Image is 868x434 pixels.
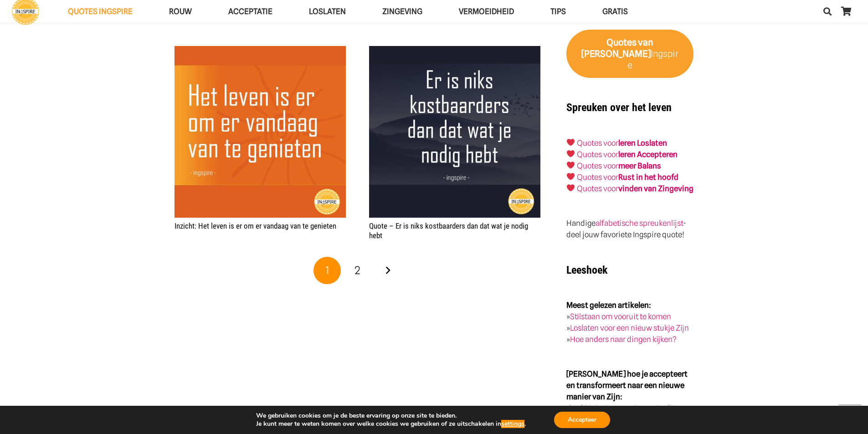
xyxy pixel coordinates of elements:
p: We gebruiken cookies om je de beste ervaring op onze site te bieden. [256,412,526,420]
span: QUOTES INGSPIRE [68,7,133,16]
img: ❤ [567,184,575,192]
strong: Quotes [606,37,637,48]
p: Handige - deel jouw favoriete Ingspire quote! [566,218,693,240]
a: Pagina 2 [344,257,371,284]
strong: meer Balans [618,161,661,170]
a: Quotes voor [577,138,618,148]
img: ❤ [567,173,575,180]
a: Quotes voor [577,150,618,159]
strong: [PERSON_NAME] hoe je accepteert en transformeert naar een nieuwe manier van Zijn: [566,369,688,401]
a: Terug naar top [838,404,861,427]
span: 2 [354,264,360,277]
p: Je kunt meer te weten komen over welke cookies we gebruiken of ze uitschakelen in . [256,420,526,428]
span: Acceptatie [228,7,272,16]
span: Zingeving [382,7,422,16]
strong: vinden van Zingeving [618,184,693,193]
a: Quote – Er is niks kostbaarders dan dat wat je nodig hebt [369,221,528,240]
a: leren Loslaten [618,138,667,148]
img: ❤ [567,138,575,146]
button: Accepteer [554,412,610,428]
a: Quotes voorRust in het hoofd [577,173,678,182]
span: GRATIS [602,7,628,16]
span: 1 [325,264,329,277]
em: Soul Diving [566,403,605,413]
a: alfabetische spreukenlijst [596,219,683,228]
img: Citaat: Er is niks kostbaarders dan dat wat je nodig hebt - Quote van inge ingspire.nl over dankb... [369,46,540,217]
a: Hoe anders naar dingen kijken? [570,335,677,344]
a: Quotes van [PERSON_NAME]Ingspire [566,30,693,78]
a: leren Accepteren [618,150,678,159]
a: Quote – Er is niks kostbaarders dan dat wat je nodig hebt [369,46,540,217]
a: Quotes voormeer Balans [577,161,661,170]
img: ❤ [567,150,575,158]
p: » » » [566,300,693,345]
img: Het leven is er om er vandaag van te genieten - Pluk de dag quote ingspire citaat [175,46,346,217]
span: Loslaten [309,7,346,16]
strong: Leeshoek [566,264,607,276]
span: TIPS [550,7,566,16]
span: ROUW [169,7,192,16]
strong: Spreuken over het leven [566,101,672,114]
strong: van [PERSON_NAME] [581,37,653,59]
span: VERMOEIDHEID [459,7,514,16]
a: Quotes voorvinden van Zingeving [577,184,693,193]
a: Inzicht: Het leven is er om er vandaag van te genieten [175,46,346,217]
a: Loslaten voor een nieuw stukje Zijn [570,323,689,332]
img: ❤ [567,161,575,169]
span: Pagina 1 [313,257,341,284]
strong: Meest gelezen artikelen: [566,301,651,310]
a: Inzicht: Het leven is er om er vandaag van te genieten [175,221,336,230]
a: Stilstaan om vooruit te komen [570,312,671,321]
button: settings [501,420,524,428]
strong: Rust in het hoofd [618,173,678,182]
